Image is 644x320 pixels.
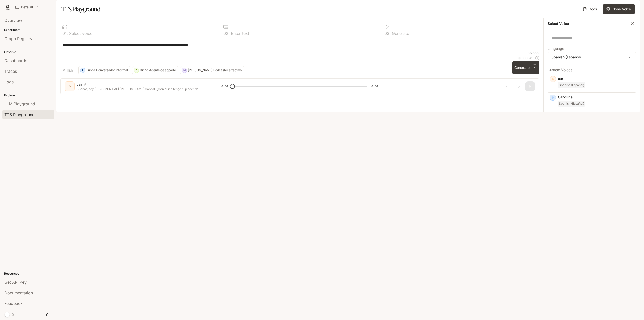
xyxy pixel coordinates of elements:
p: 0 3 . [384,31,391,35]
p: 83 / 1000 [528,51,539,55]
p: Podcaster atractivo [213,69,242,72]
p: [PERSON_NAME] [188,69,212,72]
span: Spanish (Español) [558,82,585,88]
p: Language [548,47,564,50]
button: M[PERSON_NAME]Podcaster atractivo [180,66,244,74]
button: GenerateCTRL +⏎ [512,61,539,74]
p: 0 2 . [223,31,230,35]
button: Clone Voice [603,4,635,14]
p: car [558,76,634,81]
h1: TTS Playground [61,4,100,14]
div: Spanish (Español) [548,52,636,62]
p: CTRL + [532,63,537,69]
div: M [182,66,187,74]
p: Enter text [230,31,249,35]
button: All workspaces [13,2,41,12]
a: Docs [582,4,599,14]
p: Diego [140,69,148,72]
p: Generate [391,31,409,35]
p: Custom Voices [548,68,636,72]
p: Select voice [68,31,92,35]
div: L [80,66,85,74]
p: 0 1 . [62,31,68,35]
p: Lupita [86,69,95,72]
p: Carolina [558,95,634,100]
div: D [134,66,139,74]
p: $ 0.000415 [518,56,534,60]
p: Agente de soporte [149,69,176,72]
p: ⏎ [532,63,537,72]
p: Default [21,5,33,9]
button: DDiegoAgente de soporte [132,66,178,74]
span: Spanish (Español) [558,101,585,107]
button: LLupitaConversador informal [78,66,130,74]
button: Hide [60,66,76,74]
p: Conversador informal [96,69,128,72]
